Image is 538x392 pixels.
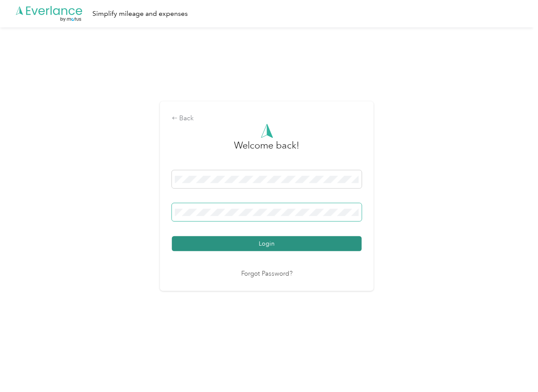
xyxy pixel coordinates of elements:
[241,269,293,279] a: Forgot Password?
[172,236,362,251] button: Login
[234,138,300,161] h3: greeting
[172,113,362,124] div: Back
[490,344,538,392] iframe: Everlance-gr Chat Button Frame
[92,9,188,19] div: Simplify mileage and expenses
